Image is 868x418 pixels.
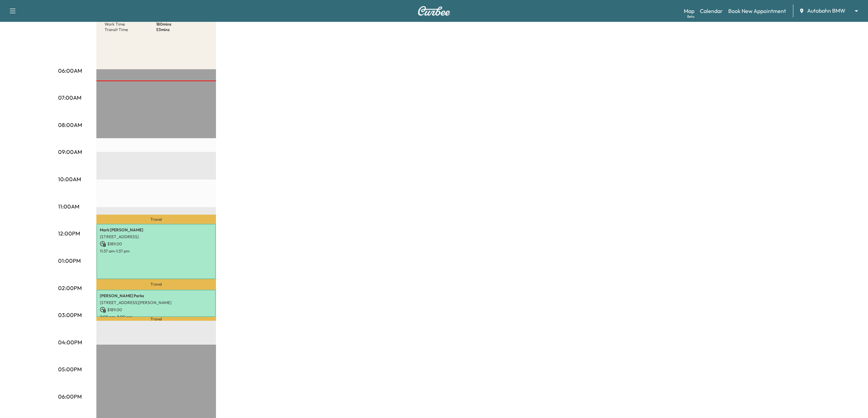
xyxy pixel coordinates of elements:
a: MapBeta [684,7,694,15]
p: Transit Time [105,27,156,32]
p: [PERSON_NAME] Parks [100,293,213,299]
p: [STREET_ADDRESS] [100,234,213,240]
p: Travel [96,317,216,321]
p: 53 mins [156,27,208,32]
p: $ 189.00 [100,241,213,247]
p: Mark [PERSON_NAME] [100,227,213,233]
p: 12:00PM [58,229,80,237]
p: 04:00PM [58,338,82,346]
p: 06:00AM [58,67,82,75]
p: Travel [96,215,216,224]
p: $ 189.00 [100,307,213,313]
p: Travel [96,279,216,290]
p: 02:00PM [58,284,82,292]
p: 10:00AM [58,175,81,183]
p: 06:00PM [58,392,82,401]
a: Book New Appointment [728,7,786,15]
p: 08:00AM [58,121,82,129]
p: 05:00PM [58,365,82,373]
img: Curbee Logo [418,6,450,16]
p: 2:00 pm - 3:00 pm [100,314,213,320]
p: 180 mins [156,21,208,27]
p: 03:00PM [58,311,82,319]
a: Calendar [700,7,723,15]
div: Beta [687,14,694,19]
span: Autobahn BMW [807,7,845,15]
p: [STREET_ADDRESS][PERSON_NAME] [100,300,213,305]
p: 09:00AM [58,148,82,156]
p: 07:00AM [58,93,81,102]
p: 01:00PM [58,257,81,265]
p: 11:37 am - 1:37 pm [100,248,213,254]
p: Work Time [105,21,156,27]
p: 11:00AM [58,202,79,211]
